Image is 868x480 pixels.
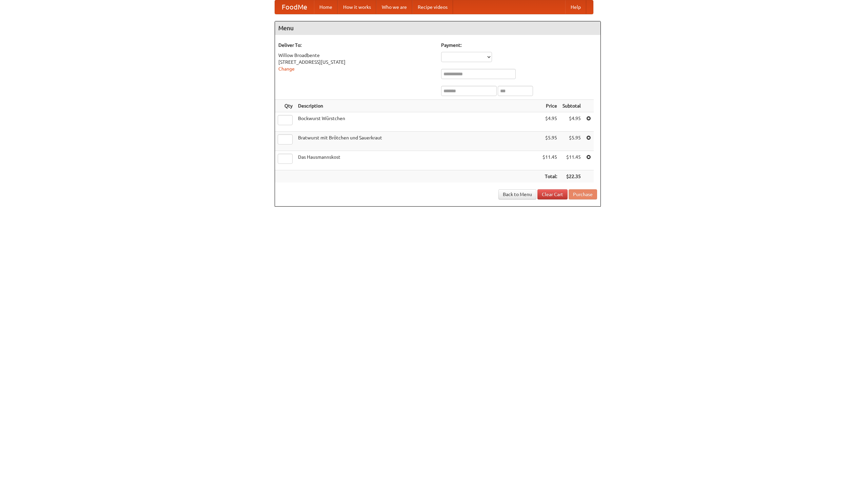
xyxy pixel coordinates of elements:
[560,112,584,132] td: $4.95
[295,132,540,151] td: Bratwurst mit Brötchen und Sauerkraut
[275,0,314,14] a: FoodMe
[540,151,560,170] td: $11.45
[295,151,540,170] td: Das Hausmannskost
[540,170,560,183] th: Total:
[376,0,412,14] a: Who we are
[498,189,536,199] a: Back to Menu
[540,112,560,132] td: $4.95
[540,132,560,151] td: $5.95
[412,0,453,14] a: Recipe videos
[295,112,540,132] td: Bockwurst Würstchen
[537,189,568,199] a: Clear Cart
[275,100,295,112] th: Qty
[560,132,584,151] td: $5.95
[441,42,597,49] h5: Payment:
[565,0,586,14] a: Help
[295,100,540,112] th: Description
[540,100,560,112] th: Price
[560,151,584,170] td: $11.45
[275,21,600,35] h4: Menu
[569,189,597,199] button: Purchase
[314,0,338,14] a: Home
[278,59,434,65] div: [STREET_ADDRESS][US_STATE]
[278,42,434,49] h5: Deliver To:
[560,100,584,112] th: Subtotal
[338,0,376,14] a: How it works
[560,170,584,183] th: $22.35
[278,66,295,72] a: Change
[278,52,434,59] div: Willow Broadbente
